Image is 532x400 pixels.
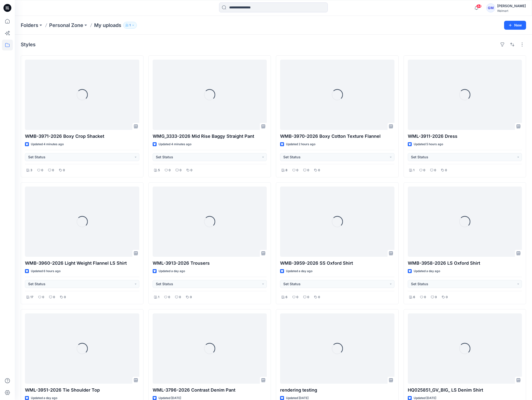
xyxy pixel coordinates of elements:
p: 1 [129,23,131,28]
p: 0 [168,295,170,300]
p: 5 [158,168,160,173]
p: WMG_3333-2026 Mid Rise Baggy Straight Pant [153,133,267,140]
p: WML-3796-2026 Contrast Denim Pant [153,387,267,394]
p: WMB-3971-2026 Boxy Crop Shacket [25,133,139,140]
p: Updated 4 minutes ago [159,142,191,147]
p: 0 [423,168,425,173]
a: Personal Zone [49,22,83,29]
p: 0 [190,168,192,173]
p: 0 [190,295,192,300]
button: 1 [123,22,137,29]
p: 0 [318,295,320,300]
p: 0 [63,168,65,173]
p: Updated 2 hours ago [286,142,315,147]
p: 0 [179,295,181,300]
span: 44 [476,4,482,8]
p: 0 [41,168,43,173]
p: 8 [286,168,287,173]
p: 0 [307,295,309,300]
p: 0 [53,295,55,300]
p: 17 [30,295,33,300]
p: HQ025851_GV_BIG_ LS Denim Shirt [408,387,522,394]
div: GM [486,3,495,12]
p: 0 [446,295,448,300]
p: 6 [413,295,415,300]
p: 0 [169,168,171,173]
p: 0 [296,295,298,300]
p: My uploads [94,22,121,29]
p: Updated a day ago [414,269,440,274]
p: Updated 5 hours ago [414,142,443,147]
p: 0 [445,168,447,173]
p: 6 [286,295,287,300]
p: 0 [307,168,309,173]
p: WMB-3959-2026 SS Oxford Shirt [280,260,394,267]
button: New [504,21,526,30]
p: 1 [158,295,159,300]
p: WMB-3970-2026 Boxy Cotton Texture Flannel [280,133,394,140]
p: Updated a day ago [286,269,312,274]
p: 0 [435,295,437,300]
p: Updated 4 minutes ago [31,142,64,147]
p: WML-3913-2026 Trousers [153,260,267,267]
p: 1 [413,168,414,173]
p: WML-3911-2026 Dress [408,133,522,140]
p: WMB-3958-2026 LS Oxford Shirt [408,260,522,267]
p: Updated 6 hours ago [31,269,61,274]
p: 0 [64,295,66,300]
p: 0 [424,295,426,300]
p: 0 [52,168,54,173]
div: Walmart [497,9,526,13]
p: 3 [30,168,32,173]
p: rendering testing [280,387,394,394]
div: [PERSON_NAME] [497,3,526,9]
p: Updated a day ago [159,269,185,274]
p: 0 [180,168,182,173]
p: 0 [42,295,44,300]
p: 0 [434,168,436,173]
a: Folders [21,22,38,29]
p: WMB-3960-2026 Light Weight Flannel LS Shirt [25,260,139,267]
p: WML-3951-2026 Tie Shoulder Top [25,387,139,394]
h4: Styles [21,42,36,47]
p: 0 [318,168,320,173]
p: 0 [296,168,298,173]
